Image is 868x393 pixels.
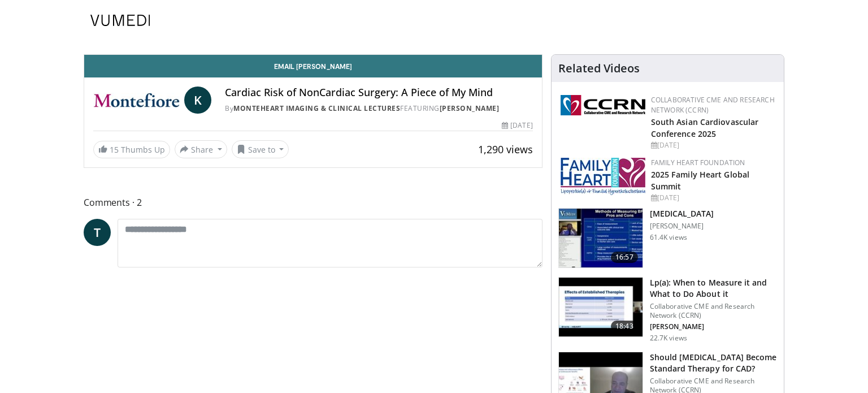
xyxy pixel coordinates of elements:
[175,140,227,158] button: Share
[650,222,714,231] p: [PERSON_NAME]
[232,140,289,158] button: Save to
[558,62,640,75] h4: Related Videos
[651,116,759,139] a: South Asian Cardiovascular Conference 2025
[561,158,645,195] img: 96363db5-6b1b-407f-974b-715268b29f70.jpeg.150x105_q85_autocrop_double_scale_upscale_version-0.2.jpg
[651,169,749,192] a: 2025 Family Heart Global Summit
[611,321,638,332] span: 18:43
[90,15,150,26] img: VuMedi Logo
[84,55,542,77] a: Email [PERSON_NAME]
[225,103,532,114] div: By FEATURING
[651,193,775,203] div: [DATE]
[650,277,777,300] h3: Lp(a): When to Measure it and What to Do About it
[478,142,533,156] span: 1,290 views
[611,252,638,263] span: 16:57
[561,95,645,115] img: a04ee3ba-8487-4636-b0fb-5e8d268f3737.png.150x105_q85_autocrop_double_scale_upscale_version-0.2.png
[651,140,775,150] div: [DATE]
[650,208,714,219] h3: [MEDICAL_DATA]
[559,209,643,267] img: a92b9a22-396b-4790-a2bb-5028b5f4e720.150x105_q85_crop-smart_upscale.jpg
[651,158,745,167] a: Family Heart Foundation
[558,208,777,268] a: 16:57 [MEDICAL_DATA] [PERSON_NAME] 61.4K views
[650,302,777,320] p: Collaborative CME and Research Network (CCRN)
[651,95,775,115] a: Collaborative CME and Research Network (CCRN)
[225,87,532,99] h4: Cardiac Risk of NonCardiac Surgery: A Piece of My Mind
[650,322,777,331] p: Michelle O'Donoghue
[184,87,211,114] a: K
[650,352,777,374] h3: Should [MEDICAL_DATA] Become Standard Therapy for CAD?
[558,277,777,343] a: 18:43 Lp(a): When to Measure it and What to Do About it Collaborative CME and Research Network (C...
[233,103,400,113] a: MonteHeart Imaging & Clinical Lectures
[84,219,111,246] a: T
[93,141,170,158] a: 15 Thumbs Up
[84,195,542,210] span: Comments 2
[110,144,119,155] span: 15
[440,103,500,113] a: [PERSON_NAME]
[93,87,180,114] img: MonteHeart Imaging & Clinical Lectures
[650,233,687,242] p: 61.4K views
[650,334,687,343] p: 22.7K views
[502,120,532,131] div: [DATE]
[559,278,643,336] img: 7a20132b-96bf-405a-bedd-783937203c38.150x105_q85_crop-smart_upscale.jpg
